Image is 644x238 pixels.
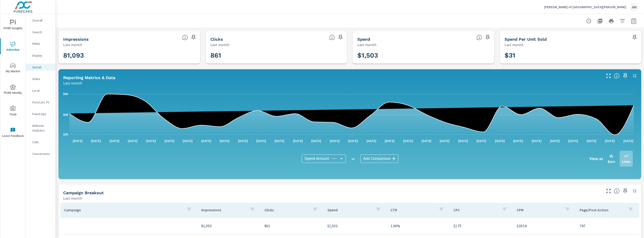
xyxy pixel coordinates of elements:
[264,208,309,212] p: Clicks
[304,156,329,161] span: Spend Amount
[26,40,55,47] div: PMAX
[2,106,24,117] span: Tools
[32,18,52,23] p: Overall
[631,187,638,195] button: Minimize Widget
[290,139,306,143] p: [DATE]
[357,42,376,48] p: Last month
[0,14,26,143] div: nav menu
[32,123,52,133] p: Website Analytics
[26,110,55,117] div: Fixed Ops
[630,3,638,11] div: AM
[63,75,115,80] h5: Reporting Metrics & Data
[381,139,398,143] p: [DATE]
[620,139,637,143] p: [DATE]
[63,195,82,201] p: Last month
[26,139,55,146] div: Calls
[505,37,547,42] h5: Spend Per Unit Sold
[308,139,324,143] p: [DATE]
[302,154,346,163] div: Spend Amount
[179,139,196,143] p: [DATE]
[400,139,416,143] p: [DATE]
[622,159,630,164] p: Lines
[32,100,52,105] p: PureCars TV
[63,80,82,86] p: Last month
[63,133,68,136] text: $39
[88,139,104,143] p: [DATE]
[216,139,233,143] p: [DATE]
[589,156,603,161] h6: View as
[436,139,453,143] p: [DATE]
[2,20,24,31] span: PURE Insights
[455,139,471,143] p: [DATE]
[327,223,383,229] p: $1,503
[614,73,620,79] span: Understand Social data over time and see how metrics compare to each other.
[32,41,52,46] p: PMAX
[253,139,269,143] p: [DATE]
[26,87,55,94] div: Local
[614,188,620,194] span: This is a summary of Social performance results by campaign. Each column can be sorted.
[190,34,197,41] span: Save this to your personalized report
[454,223,509,229] p: $1.75
[201,223,257,229] p: 81,093
[26,99,55,106] div: PureCars TV
[32,112,52,116] p: Fixed Ops
[161,139,178,143] p: [DATE]
[32,140,52,144] p: Calls
[492,139,508,143] p: [DATE]
[210,37,223,42] h5: Clicks
[26,150,55,157] div: Conversions
[510,139,526,143] p: [DATE]
[201,208,246,212] p: Impressions
[605,187,612,195] button: Make Fullscreen
[391,223,446,229] p: 1.06%
[32,53,52,58] p: Display
[607,16,616,26] button: Print Report
[32,65,52,70] p: Social
[547,139,563,143] p: [DATE]
[329,35,335,40] span: The number of times an ad was clicked by a consumer.
[63,190,104,195] h5: Campaign Breakout
[63,37,89,42] h5: Impressions
[631,34,638,41] span: Save this to your personalized report
[271,139,288,143] p: [DATE]
[143,139,159,143] p: [DATE]
[346,157,360,161] p: vs
[327,208,372,212] p: Spend
[64,208,183,212] p: Campaign
[326,139,343,143] p: [DATE]
[26,52,55,59] div: Display
[2,84,24,96] span: PURE Identity
[2,63,24,74] span: My Market
[528,139,545,143] p: [DATE]
[26,122,55,134] div: Website Analytics
[63,42,82,48] p: Last month
[363,139,380,143] p: [DATE]
[595,16,605,26] button: "Export Report to PDF"
[391,208,435,212] p: CTR
[360,154,398,163] div: Add Comparison
[235,139,251,143] p: [DATE]
[476,35,482,40] span: The amount of money spent on advertising during the period.
[337,34,344,41] span: Save this to your personalized report
[484,34,491,41] span: Save this to your personalized report
[629,16,638,26] button: Select Date Range
[580,223,635,229] p: 747
[63,113,68,117] text: $49
[565,139,581,143] p: [DATE]
[26,64,55,71] div: Social
[26,75,55,82] div: Video
[2,127,24,139] span: Leave Feedback
[345,139,361,143] p: [DATE]
[32,30,52,34] p: Search
[63,92,68,96] text: $60
[210,51,343,59] h3: 861
[583,139,600,143] p: [DATE]
[264,223,320,229] p: 861
[605,72,612,80] button: Make Fullscreen
[357,37,370,42] h5: Spend
[622,187,629,195] span: Save this to your personalized report
[357,51,490,59] h3: $1,503
[363,156,391,161] span: Add Comparison
[517,208,561,212] p: CPM
[608,159,615,164] p: Bars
